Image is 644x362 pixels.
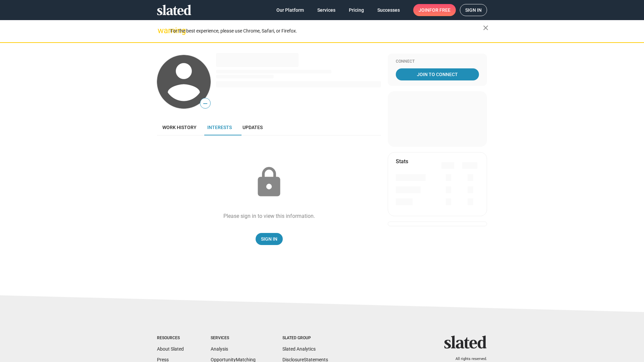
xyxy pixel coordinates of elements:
[317,4,335,16] span: Services
[261,233,277,245] span: Sign In
[237,119,268,135] a: Updates
[372,4,405,16] a: Successes
[396,68,479,80] a: Join To Connect
[312,4,341,16] a: Services
[271,4,309,16] a: Our Platform
[256,233,283,245] a: Sign In
[429,4,450,16] span: for free
[282,336,328,341] div: Slated Group
[202,119,237,135] a: Interests
[396,59,479,64] div: Connect
[276,4,304,16] span: Our Platform
[482,24,490,32] mat-icon: close
[419,4,450,16] span: Join
[397,68,478,80] span: Join To Connect
[349,4,364,16] span: Pricing
[157,336,184,341] div: Resources
[158,26,166,35] mat-icon: warning
[157,346,184,352] a: About Slated
[223,213,315,220] div: Please sign in to view this information.
[377,4,400,16] span: Successes
[465,4,482,16] span: Sign in
[243,125,263,130] span: Updates
[396,158,408,165] mat-card-title: Stats
[211,346,228,352] a: Analysis
[211,336,256,341] div: Services
[460,4,487,16] a: Sign in
[282,346,316,352] a: Slated Analytics
[157,119,202,135] a: Work history
[343,4,369,16] a: Pricing
[170,26,483,36] div: For the best experience, please use Chrome, Safari, or Firefox.
[252,166,286,199] mat-icon: lock
[207,125,232,130] span: Interests
[162,125,197,130] span: Work history
[200,99,210,108] span: —
[413,4,456,16] a: Joinfor free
